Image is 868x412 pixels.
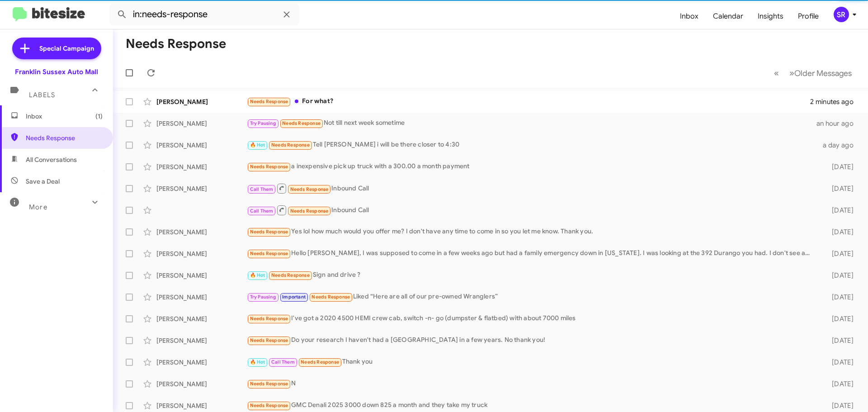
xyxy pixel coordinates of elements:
[247,227,817,237] div: Yes lol how much would you offer me? I don't have any time to come in so you let me know. Thank you.
[817,184,861,193] div: [DATE]
[156,358,247,367] div: [PERSON_NAME]
[290,186,329,192] span: Needs Response
[817,293,861,302] div: [DATE]
[673,3,706,29] a: Inbox
[791,3,826,29] a: Profile
[706,3,750,29] a: Calendar
[126,37,226,51] h1: Needs Response
[250,229,288,235] span: Needs Response
[156,97,247,106] div: [PERSON_NAME]
[817,271,861,280] div: [DATE]
[247,161,817,172] div: a inexpensive pick up truck with a 300.00 a month payment
[247,335,817,346] div: Do your research I haven't had a [GEOGRAPHIC_DATA] in a few years. No thank you!
[247,292,817,302] div: Liked “Here are all of our pre-owned Wranglers”
[817,336,861,345] div: [DATE]
[247,248,817,259] div: Hello [PERSON_NAME], I was supposed to come in a few weeks ago but had a family emergency down in...
[826,7,858,22] button: SR
[156,184,247,193] div: [PERSON_NAME]
[250,99,288,104] span: Needs Response
[817,162,861,171] div: [DATE]
[156,336,247,345] div: [PERSON_NAME]
[250,186,274,192] span: Call Them
[12,38,101,59] a: Special Campaign
[789,67,794,79] span: »
[290,208,329,214] span: Needs Response
[784,64,857,82] button: Next
[250,251,288,256] span: Needs Response
[817,401,861,410] div: [DATE]
[26,177,60,186] span: Save a Deal
[156,379,247,388] div: [PERSON_NAME]
[794,68,852,78] span: Older Messages
[247,379,817,389] div: N
[247,400,817,411] div: GMC Denali 2025 3000 down 825 a month and they take my truck
[109,4,299,25] input: Search
[250,316,288,322] span: Needs Response
[774,67,779,79] span: «
[817,249,861,258] div: [DATE]
[817,314,861,323] div: [DATE]
[29,91,55,99] span: Labels
[156,141,247,150] div: [PERSON_NAME]
[311,294,350,300] span: Needs Response
[247,118,816,128] div: Not till next week sometime
[156,162,247,171] div: [PERSON_NAME]
[156,401,247,410] div: [PERSON_NAME]
[769,64,857,82] nav: Page navigation example
[247,96,810,107] div: For what?
[250,120,276,126] span: Try Pausing
[39,44,94,53] span: Special Campaign
[810,97,861,106] div: 2 minutes ago
[817,379,861,388] div: [DATE]
[250,142,265,148] span: 🔥 Hot
[250,294,276,300] span: Try Pausing
[26,112,103,121] span: Inbox
[817,141,861,150] div: a day ago
[769,64,784,82] button: Previous
[247,140,817,150] div: Tell [PERSON_NAME] i will be there closer to 4:30
[834,7,849,22] div: SR
[26,155,77,164] span: All Conversations
[156,119,247,128] div: [PERSON_NAME]
[271,142,310,148] span: Needs Response
[15,67,98,76] div: Franklin Sussex Auto Mall
[247,313,817,324] div: I've got a 2020 4500 HEMI crew cab, switch -n- go (dumpster & flatbed) with about 7000 miles
[282,120,321,126] span: Needs Response
[250,164,288,170] span: Needs Response
[156,249,247,258] div: [PERSON_NAME]
[250,359,265,365] span: 🔥 Hot
[271,359,295,365] span: Call Them
[156,314,247,323] div: [PERSON_NAME]
[817,227,861,237] div: [DATE]
[29,203,47,211] span: More
[250,272,265,278] span: 🔥 Hot
[816,119,861,128] div: an hour ago
[301,359,339,365] span: Needs Response
[156,227,247,237] div: [PERSON_NAME]
[156,271,247,280] div: [PERSON_NAME]
[156,293,247,302] div: [PERSON_NAME]
[250,337,288,343] span: Needs Response
[271,272,310,278] span: Needs Response
[750,3,791,29] a: Insights
[817,358,861,367] div: [DATE]
[26,133,103,142] span: Needs Response
[250,381,288,387] span: Needs Response
[247,357,817,367] div: Thank you
[250,403,288,408] span: Needs Response
[250,208,274,214] span: Call Them
[247,183,817,194] div: Inbound Call
[95,112,103,121] span: (1)
[247,270,817,280] div: Sign and drive ?
[817,206,861,215] div: [DATE]
[282,294,306,300] span: Important
[247,204,817,216] div: Inbound Call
